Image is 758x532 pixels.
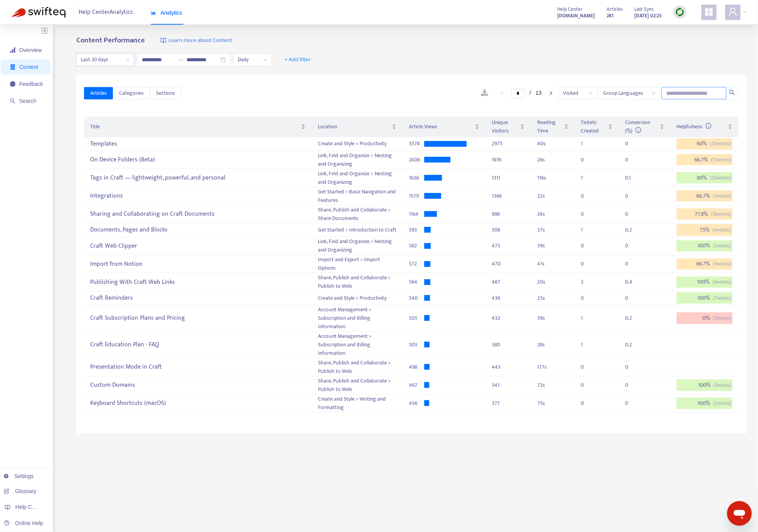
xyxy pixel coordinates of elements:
[714,381,731,389] span: ( 1 votes)
[409,341,424,349] div: 503
[729,89,735,96] span: search
[284,55,311,64] span: + Add filter
[581,260,597,268] div: 0
[492,278,525,286] div: 487
[634,12,662,20] strong: [DATE] 02:25
[84,87,113,99] button: Articles
[677,292,733,304] div: 100 %
[625,341,640,349] div: 0.2
[15,504,47,510] span: Help Centers
[727,501,752,526] iframe: Button to launch messaging window
[312,394,403,413] td: Create and Style > Writing and Formatting
[677,240,733,252] div: 100 %
[710,174,731,182] span: ( 20 votes)
[531,117,575,137] th: Reading Time
[492,399,525,408] div: 377
[403,117,486,137] th: Article Views
[549,91,553,96] span: right
[677,190,733,202] div: 66.7 %
[492,174,525,182] div: 1311
[168,36,232,45] span: Learn more about Content
[677,172,733,184] div: 90 %
[10,47,15,53] span: signal
[511,89,541,98] li: 1/13
[19,47,42,53] span: Overview
[625,118,650,135] span: Conversion (%)
[581,156,597,164] div: 0
[90,292,306,304] div: Craft Reminders
[113,87,150,99] button: Categories
[492,242,525,250] div: 473
[312,117,403,137] th: Location
[710,139,731,148] span: ( 20 votes)
[312,237,403,255] td: Link, Find and Organize > Nesting and Organizing
[409,174,424,182] div: 1638
[677,154,733,166] div: 66.7 %
[625,381,640,389] div: 0
[711,210,731,218] span: ( 18 votes)
[279,54,317,66] button: + Add filter
[537,399,568,408] div: 75 s
[563,87,593,99] span: Visited
[625,363,640,371] div: 0
[677,312,733,324] div: 0 %
[10,98,15,104] span: search
[150,87,181,99] button: Sections
[677,379,733,391] div: 100 %
[90,258,306,270] div: Import from Notion
[312,151,403,169] td: Link, Find and Organize > Nesting and Organizing
[537,226,568,234] div: 37 s
[492,139,525,148] div: 2975
[90,208,306,220] div: Sharing and Collaborating on Craft Documents
[312,137,403,151] td: Create and Style > Productivity
[90,379,306,392] div: Custom Domains
[675,7,685,17] img: sync.dc5367851b00ba804db3.png
[713,192,731,200] span: ( 3 votes)
[90,339,306,351] div: Craft Education Plan - FAQ
[625,242,640,250] div: 0
[492,294,525,302] div: 436
[492,381,525,389] div: 341
[492,341,525,349] div: 380
[634,5,654,13] span: Last Sync
[76,34,145,46] b: Content Performance
[81,54,129,65] span: Last 30 days
[581,278,597,286] div: 2
[151,10,156,15] span: area-chart
[492,210,525,218] div: 998
[711,156,731,164] span: ( 15 votes)
[19,98,36,104] span: Search
[409,294,424,302] div: 540
[409,192,424,200] div: 1579
[409,242,424,250] div: 582
[409,363,424,371] div: 498
[312,376,403,394] td: Share, Publish and Collaborate > Publish to Web
[581,294,597,302] div: 0
[713,226,731,234] span: ( 4 votes)
[677,122,712,131] span: Helpfulness
[19,64,38,70] span: Content
[529,90,531,96] span: /
[10,64,15,70] span: container
[496,89,508,98] button: left
[537,210,568,218] div: 24 s
[492,260,525,268] div: 470
[492,192,525,200] div: 1366
[677,277,733,288] div: 100 %
[537,242,568,250] div: 39 s
[4,520,43,526] a: Online Help
[581,399,597,408] div: 0
[409,399,424,408] div: 456
[537,156,568,164] div: 26 s
[537,381,568,389] div: 72 s
[90,224,306,237] div: Documents, Pages and Blocks
[625,399,640,408] div: 0
[312,169,403,187] td: Link, Find and Organize > Nesting and Organizing
[492,156,525,164] div: 1976
[581,314,597,322] div: 1
[84,117,312,137] th: Title
[557,11,595,20] a: [DOMAIN_NAME]
[545,89,557,98] li: Next Page
[90,312,306,325] div: Craft Subscription Plans and Pricing
[625,278,640,286] div: 0.4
